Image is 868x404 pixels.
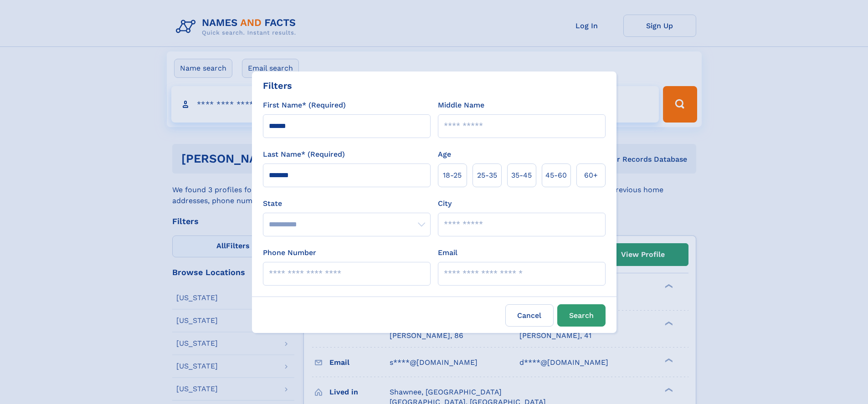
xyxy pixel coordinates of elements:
[263,247,316,258] label: Phone Number
[263,149,345,160] label: Last Name* (Required)
[263,100,346,111] label: First Name* (Required)
[477,170,497,181] span: 25‑35
[263,79,292,92] div: Filters
[438,100,484,111] label: Middle Name
[584,170,598,181] span: 60+
[511,170,532,181] span: 35‑45
[557,304,606,327] button: Search
[545,170,567,181] span: 45‑60
[438,247,457,258] label: Email
[263,198,431,209] label: State
[505,304,554,327] label: Cancel
[438,149,451,160] label: Age
[443,170,462,181] span: 18‑25
[438,198,452,209] label: City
